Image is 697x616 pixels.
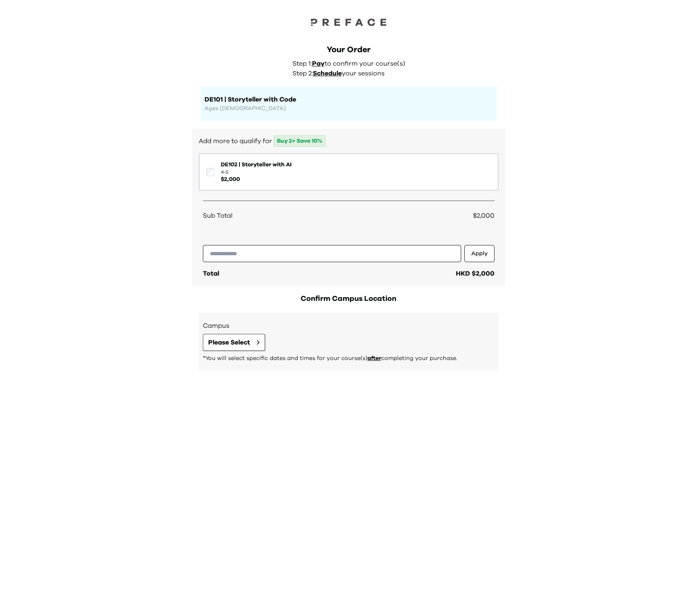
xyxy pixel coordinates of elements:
span: $2,000 [473,212,495,219]
p: *You will select specific dates and times for your course(s) completing your purchase. [203,354,495,362]
span: Sub Total [203,211,233,221]
span: DE102 | Storyteller with AI [221,161,292,169]
span: Pay [312,60,325,67]
span: 4-5 [221,169,292,175]
button: Apply [464,245,495,262]
button: Please Select [203,334,265,351]
h3: Campus [203,321,495,331]
p: Step 1: to confirm your course(s) [292,59,410,68]
button: DE102 | Storyteller with AI4-5$2,000 [199,153,499,191]
h2: Confirm Campus Location [199,293,499,305]
img: Preface Logo [308,16,389,28]
p: Step 2: your sessions [292,68,410,78]
span: after [367,355,381,361]
span: $ 2,000 [221,175,292,183]
p: Ages [DEMOGRAPHIC_DATA] [204,104,493,113]
div: Your Order [200,44,497,55]
span: Total [203,270,219,277]
span: Buy 2+ Save 10% [274,135,325,147]
span: Schedule [313,70,342,77]
span: Please Select [208,338,250,347]
div: HKD $2,000 [456,269,495,278]
h2: Add more to qualify for [199,135,499,147]
h1: DE101 | Storyteller with Code [204,95,493,104]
